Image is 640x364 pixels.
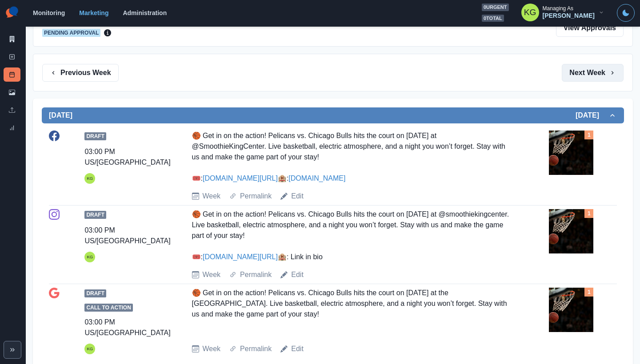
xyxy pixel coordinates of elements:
[203,191,221,202] a: Week
[33,9,65,16] a: Monitoring
[192,209,510,262] div: 🏀 Get in on the action! Pelicans vs. Chicago Bulls hits the court on [DATE] at @smoothiekingcente...
[42,107,624,123] button: [DATE][DATE]
[79,9,108,16] a: Marketing
[203,253,278,261] a: [DOMAIN_NAME][URL]
[42,29,100,37] span: Pending Approval
[84,317,170,338] div: 03:00 PM US/[GEOGRAPHIC_DATA]
[543,12,595,20] div: [PERSON_NAME]
[576,111,608,119] h2: [DATE]
[4,85,20,99] a: Media Library
[514,4,612,21] button: Managing As[PERSON_NAME]
[482,15,504,22] span: 0 total
[240,191,272,202] a: Permalink
[192,288,510,336] div: 🏀 Get in on the action! Pelicans vs. Chicago Bulls hits the court on [DATE] at the [GEOGRAPHIC_DA...
[291,191,304,202] a: Edit
[4,103,20,117] a: Uploads
[84,146,170,168] div: 03:00 PM US/[GEOGRAPHIC_DATA]
[482,4,509,11] span: 0 urgent
[543,5,573,12] div: Managing As
[192,131,510,184] div: 🏀 Get in on the action! Pelicans vs. Chicago Bulls hits the court on [DATE] at @SmoothieKingCente...
[584,288,593,297] div: Total Media Attached
[84,304,132,312] span: Call to Action
[4,341,21,359] button: Expand
[84,211,106,219] span: Draft
[203,344,221,354] a: Week
[584,209,593,218] div: Total Media Attached
[549,131,593,175] img: wjpte3nmmfom3ooffqdm
[617,4,635,22] button: Toggle Mode
[4,121,20,135] a: Review Summary
[291,269,304,280] a: Edit
[584,131,593,139] div: Total Media Attached
[42,64,119,82] button: Previous Week
[549,288,593,332] img: wjpte3nmmfom3ooffqdm
[84,225,170,246] div: 03:00 PM US/[GEOGRAPHIC_DATA]
[84,132,106,140] span: Draft
[49,111,72,119] h2: [DATE]
[4,32,20,46] a: Marketing Summary
[291,344,304,354] a: Edit
[524,2,536,23] div: Katrina Gallardo
[123,9,167,16] a: Administration
[203,269,221,280] a: Week
[288,174,345,182] a: [DOMAIN_NAME]
[203,174,278,182] a: [DOMAIN_NAME][URL]
[87,252,93,262] div: Katrina Gallardo
[87,344,93,354] div: Katrina Gallardo
[4,67,20,82] a: Post Schedule
[87,173,93,184] div: Katrina Gallardo
[4,50,20,64] a: New Post
[556,19,624,37] a: View Approvals
[549,209,593,253] img: wjpte3nmmfom3ooffqdm
[562,64,624,82] button: Next Week
[240,269,272,280] a: Permalink
[84,289,106,297] span: Draft
[240,344,272,354] a: Permalink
